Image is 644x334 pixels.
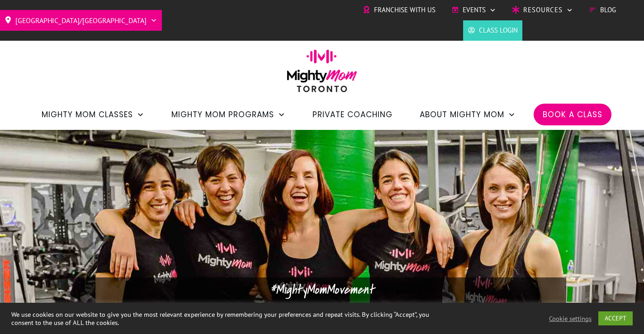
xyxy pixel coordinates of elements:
a: Events [451,3,496,17]
span: Franchise with Us [374,3,436,17]
a: Blog [589,3,616,17]
a: Private Coaching [313,107,393,122]
span: Mighty Mom Programs [171,107,274,122]
a: Mighty Mom Classes [42,107,144,122]
span: [GEOGRAPHIC_DATA]/[GEOGRAPHIC_DATA] [15,13,147,28]
a: About Mighty Mom [420,107,516,122]
a: Book a Class [543,107,602,122]
a: Cookie settings [549,315,592,323]
span: Mighty Mom Classes [42,107,133,122]
p: #MightyMomMovement [78,278,566,302]
div: We use cookies on our website to give you the most relevant experience by remembering your prefer... [11,310,446,327]
a: Resources [512,3,573,17]
span: Blog [600,3,616,17]
a: [GEOGRAPHIC_DATA]/[GEOGRAPHIC_DATA] [5,13,157,28]
span: Class Login [479,24,518,37]
img: mightymom-logo-toronto [282,49,362,99]
a: ACCEPT [598,311,633,325]
span: About Mighty Mom [420,107,504,122]
span: Resources [523,3,563,17]
span: Events [463,3,486,17]
a: Franchise with Us [363,3,436,17]
a: Mighty Mom Programs [171,107,285,122]
a: Class Login [468,24,518,37]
